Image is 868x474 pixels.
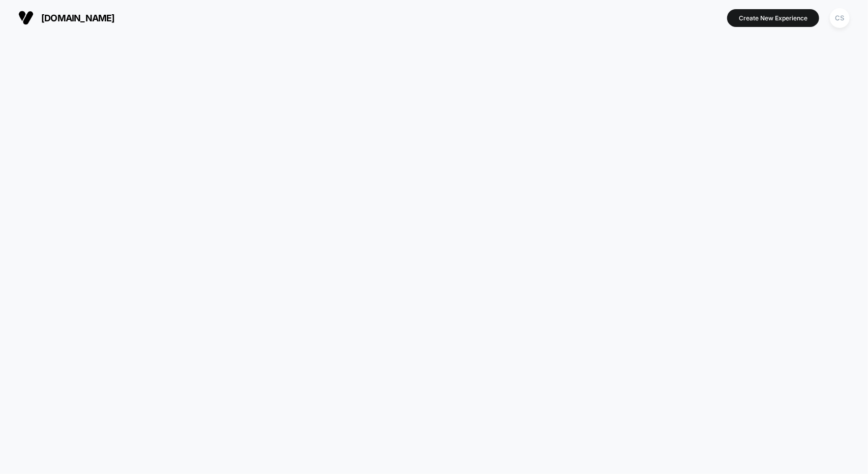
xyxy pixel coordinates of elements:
img: Visually logo [18,10,34,25]
button: [DOMAIN_NAME] [15,10,118,26]
button: CS [827,8,853,28]
span: [DOMAIN_NAME] [41,13,115,23]
div: CS [830,8,850,28]
button: Create New Experience [727,9,819,27]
